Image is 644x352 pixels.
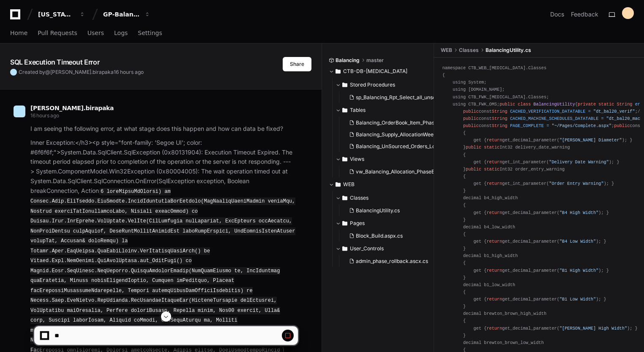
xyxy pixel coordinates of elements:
[336,217,433,230] button: Pages
[499,102,515,107] span: public
[518,102,531,107] span: class
[486,181,502,186] span: return
[486,239,502,244] span: return
[336,66,341,76] svg: Directory
[114,30,128,35] span: Logs
[87,24,104,43] a: Users
[559,268,598,273] span: "B1 High Width"
[329,178,428,191] button: WEB
[486,268,502,273] span: return
[138,24,162,43] a: Settings
[38,24,77,43] a: Pull Requests
[617,102,633,107] span: String
[30,112,59,119] span: 16 hours ago
[559,239,596,244] span: "B4 Low Width"
[533,102,575,107] span: BalancingUtility
[10,58,99,66] app-text-character-animate: SQL Execution Timeout Error
[366,57,384,64] span: master
[346,166,436,178] button: vw_Balancing_Allocation_PhaseByPhase.sql
[346,141,436,152] button: Balancing_UnSourced_Orders_Log.sql
[35,7,89,22] button: [US_STATE] Pacific
[510,109,586,114] span: CACHED_VERIFICATION_DATATABLE
[346,92,436,103] button: sp_Balancing_Rpt_Select_all_unsourced_orders.sql
[346,117,436,129] button: Balancing_OrderBook_Item_PhaseByPhase.sql
[346,129,436,141] button: Balancing_Supply_AllocationWeeklyDtl.sql
[593,109,635,114] span: "dt_bal20_verif"
[559,138,622,143] span: "[PERSON_NAME] Diameter"
[343,68,407,75] span: CTB-DB-[MEDICAL_DATA]
[356,233,403,239] span: Block_Build.aspx.cs
[356,143,446,150] span: Balancing_UnSourced_Orders_Log.sql
[343,181,355,188] span: WEB
[19,69,144,76] span: Created by
[346,255,428,267] button: admin_phase_rollback.ascx.cs
[336,152,434,166] button: Views
[486,160,502,165] span: return
[578,102,596,107] span: private
[342,244,347,254] svg: Directory
[466,145,481,150] span: public
[484,167,499,172] span: static
[342,80,347,90] svg: Directory
[559,210,598,215] span: "B4 High Width"
[329,65,428,78] button: CTB-DB-[MEDICAL_DATA]
[350,245,384,252] span: User_Controls
[588,109,591,114] span: =
[549,181,603,186] span: "Order Entry Warning"
[356,168,461,175] span: vw_Balancing_Allocation_PhaseByPhase.sql
[356,94,475,101] span: sp_Balancing_Rpt_Select_all_unsourced_orders.sql
[486,297,502,302] span: return
[492,123,508,128] span: String
[30,124,298,134] p: I am seeing the following error, at what stage does this happen and how can data be fixed?
[598,102,614,107] span: static
[486,138,502,143] span: return
[486,47,531,54] span: BalancingUtility.cs
[100,7,154,22] button: GP-Balancing
[103,10,139,19] div: GP-Balancing
[50,69,114,75] span: [PERSON_NAME].birapaka
[510,123,544,128] span: PAGE_COMPLETE
[350,156,364,162] span: Views
[350,220,365,227] span: Pages
[551,123,611,128] span: "~/Pages/Complete.aspx"
[546,123,549,128] span: =
[350,81,395,88] span: Stored Procedures
[342,218,347,228] svg: Directory
[356,258,428,265] span: admin_phase_rollback.ascx.cs
[510,116,598,121] span: CACHED_MACHINE_SCHEDULES_DATATABLE
[492,109,508,114] span: String
[350,107,366,114] span: Tables
[336,242,433,255] button: User_Controls
[459,47,479,54] span: Classes
[114,69,144,75] span: 16 hours ago
[346,205,428,217] button: BalancingUtility.cs
[138,30,162,35] span: Settings
[45,69,50,75] span: @
[336,57,360,64] span: Balancing
[463,109,479,114] span: public
[559,297,596,302] span: "B1 Low Width"
[550,10,564,19] a: Docs
[614,123,630,128] span: public
[10,24,27,43] a: Home
[441,47,452,54] span: WEB
[356,207,400,214] span: BalancingUtility.cs
[342,105,347,115] svg: Directory
[463,116,479,121] span: public
[466,167,481,172] span: public
[87,30,104,35] span: Users
[30,105,114,111] span: [PERSON_NAME].birapaka
[486,210,502,215] span: return
[336,78,434,92] button: Stored Procedures
[38,10,74,19] div: [US_STATE] Pacific
[114,24,128,43] a: Logs
[336,103,434,117] button: Tables
[342,193,347,203] svg: Directory
[571,10,598,19] button: Feedback
[342,154,347,164] svg: Directory
[350,195,368,201] span: Classes
[492,116,508,121] span: String
[10,30,27,35] span: Home
[463,123,479,128] span: public
[336,179,341,190] svg: Directory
